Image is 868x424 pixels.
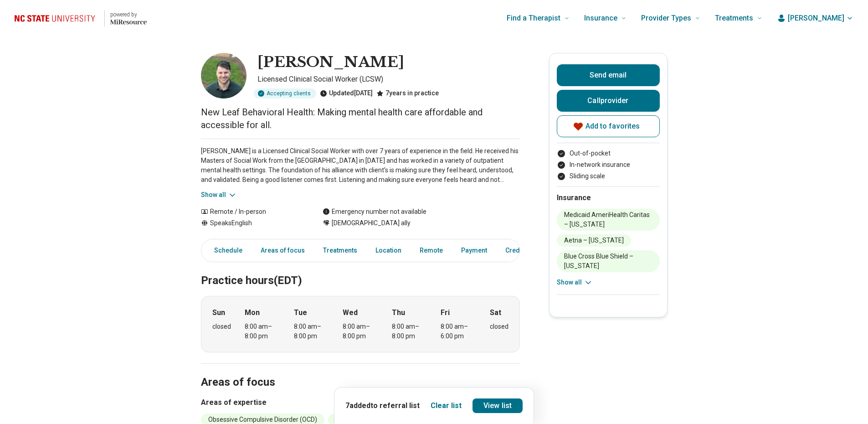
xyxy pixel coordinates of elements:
[557,234,631,247] li: Aetna – [US_STATE]
[203,241,248,260] a: Schedule
[557,250,660,272] li: Blue Cross Blue Shield – [US_STATE]
[557,192,660,203] h2: Insurance
[332,218,411,228] span: [DEMOGRAPHIC_DATA] ally
[641,12,691,25] span: Provider Types
[557,90,660,112] button: Callprovider
[777,13,853,24] button: [PERSON_NAME]
[490,322,508,331] div: closed
[584,12,617,25] span: Insurance
[201,218,304,228] div: Speaks English
[441,307,450,318] strong: Fri
[557,115,660,137] button: Add to favorites
[414,241,448,260] a: Remote
[245,322,280,341] div: 8:00 am – 8:00 pm
[201,53,247,98] img: Brandon Hester, Licensed Clinical Social Worker (LCSW)
[318,241,363,260] a: Treatments
[557,149,660,158] li: Out-of-pocket
[370,401,420,410] span: to referral list
[257,74,520,85] p: Licensed Clinical Social Worker (LCSW)
[320,88,373,98] div: Updated [DATE]
[201,397,520,408] h3: Areas of expertise
[441,322,476,341] div: 8:00 am – 6:00 pm
[392,322,427,341] div: 8:00 am – 8:00 pm
[201,146,520,185] p: [PERSON_NAME] is a Licensed Clinical Social Worker with over 7 years of experience in the field. ...
[370,241,407,260] a: Location
[557,278,593,287] button: Show all
[294,322,329,341] div: 8:00 am – 8:00 pm
[212,322,231,331] div: closed
[201,190,237,200] button: Show all
[507,12,560,25] span: Find a Therapist
[456,241,493,260] a: Payment
[245,307,260,318] strong: Mon
[473,398,523,413] a: View list
[788,13,844,24] span: [PERSON_NAME]
[490,307,501,318] strong: Sat
[257,53,404,72] h1: [PERSON_NAME]
[431,400,462,411] button: Clear list
[500,241,545,260] a: Credentials
[343,322,378,341] div: 8:00 am – 8:00 pm
[201,207,304,217] div: Remote / In-person
[254,88,316,98] div: Accepting clients
[201,296,520,352] div: When does the program meet?
[294,307,307,318] strong: Tue
[376,88,439,98] div: 7 years in practice
[557,171,660,181] li: Sliding scale
[392,307,405,318] strong: Thu
[201,106,520,131] p: New Leaf Behavioral Health: Making mental health care affordable and accessible for all.
[201,353,520,390] h2: Areas of focus
[345,400,420,411] p: 7 added
[557,64,660,86] button: Send email
[557,160,660,170] li: In-network insurance
[323,207,426,217] div: Emergency number not available
[343,307,358,318] strong: Wed
[586,123,640,130] span: Add to favorites
[715,12,753,25] span: Treatments
[557,209,660,231] li: Medicaid AmeriHealth Caritas – [US_STATE]
[110,11,147,18] p: powered by
[557,149,660,181] ul: Payment options
[15,4,147,33] a: Home page
[212,307,225,318] strong: Sun
[255,241,310,260] a: Areas of focus
[201,251,520,289] h2: Practice hours (EDT)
